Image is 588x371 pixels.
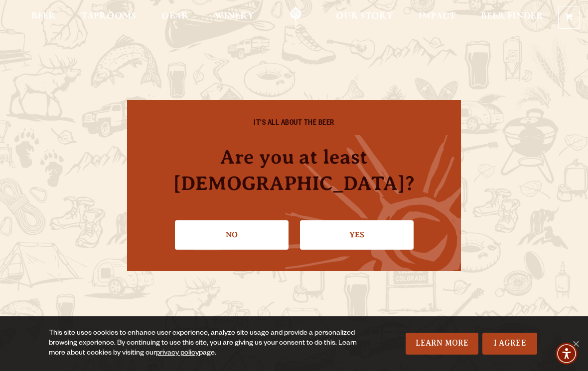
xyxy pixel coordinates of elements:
span: Taprooms [81,12,136,20]
a: Learn More [406,333,479,355]
a: privacy policy [156,350,199,358]
a: Taprooms [75,6,143,29]
span: Beer [31,12,56,20]
a: Impact [412,6,462,29]
a: Beer Finder [474,6,550,29]
a: Confirm I'm 21 or older [300,220,414,249]
a: I Agree [482,333,537,355]
span: Impact [419,12,455,20]
span: Winery [214,12,254,20]
a: No [175,220,289,249]
a: Beer [25,6,62,29]
a: Odell Home [277,6,314,29]
a: Gear [155,6,195,29]
span: Gear [161,12,189,20]
a: Winery [208,6,261,29]
span: Beer Finder [481,12,544,20]
h4: Are you at least [DEMOGRAPHIC_DATA]? [147,144,441,196]
div: This site uses cookies to enhance user experience, analyze site usage and provide a personalized ... [49,329,372,359]
h6: IT'S ALL ABOUT THE BEER [147,120,441,129]
span: Our Story [336,12,393,20]
a: Our Story [329,6,400,29]
div: Accessibility Menu [556,343,578,365]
